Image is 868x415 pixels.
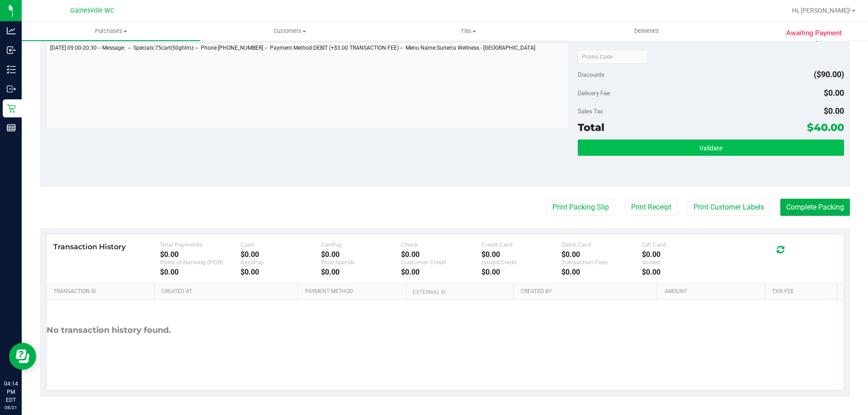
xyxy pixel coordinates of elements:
[481,250,562,259] div: $0.00
[53,288,151,295] a: Transaction ID
[814,70,844,79] span: ($90.00)
[642,259,722,266] div: Voided
[321,259,401,266] div: Total Spendr
[401,259,481,266] div: Customer Credit
[561,268,642,276] div: $0.00
[481,268,562,276] div: $0.00
[241,250,321,259] div: $0.00
[688,199,770,216] button: Print Customer Labels
[160,250,241,259] div: $0.00
[161,288,294,295] a: Created At
[665,288,762,295] a: Amount
[241,241,321,248] div: Cash
[7,65,16,74] inline-svg: Inventory
[807,121,844,134] span: $40.00
[241,268,321,276] div: $0.00
[379,22,557,41] a: Tills
[4,380,18,404] p: 04:14 PM EDT
[642,250,722,259] div: $0.00
[642,241,722,248] div: Gift Card
[160,268,241,276] div: $0.00
[642,268,722,276] div: $0.00
[772,288,833,295] a: Txn Fee
[578,66,604,83] span: Discounts
[7,104,16,113] inline-svg: Retail
[22,27,200,35] span: Purchases
[47,300,171,361] div: No transaction history found.
[792,7,851,14] span: Hi, [PERSON_NAME]!
[4,404,18,411] p: 08/21
[7,46,16,55] inline-svg: Inbound
[824,106,844,116] span: $0.00
[7,84,16,93] inline-svg: Outbound
[22,22,200,41] a: Purchases
[321,268,401,276] div: $0.00
[622,27,671,35] span: Deliveries
[481,241,562,248] div: Credit Card
[521,288,654,295] a: Created By
[578,50,648,64] input: Promo Code
[625,199,677,216] button: Print Receipt
[578,89,610,97] span: Delivery Fee
[401,268,481,276] div: $0.00
[70,7,114,14] span: Gainesville WC
[7,123,16,132] inline-svg: Reports
[578,121,604,134] span: Total
[780,199,850,216] button: Complete Packing
[160,259,241,266] div: Point of Banking (POB)
[305,288,402,295] a: Payment Method
[241,259,321,266] div: AeroPay
[561,250,642,259] div: $0.00
[578,140,844,156] button: Validate
[201,27,378,35] span: Customers
[557,22,736,41] a: Deliveries
[578,107,603,115] span: Sales Tax
[401,250,481,259] div: $0.00
[321,241,401,248] div: CanPay
[379,27,557,35] span: Tills
[699,145,722,152] span: Validate
[786,28,842,38] span: Awaiting Payment
[9,343,36,370] iframe: Resource center
[406,284,513,300] th: External ID
[561,259,642,266] div: Transaction Fees
[824,88,844,98] span: $0.00
[547,199,615,216] button: Print Packing Slip
[160,241,241,248] div: Total Payments
[321,250,401,259] div: $0.00
[200,22,379,41] a: Customers
[401,241,481,248] div: Check
[481,259,562,266] div: Issued Credit
[561,241,642,248] div: Debit Card
[7,26,16,35] inline-svg: Analytics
